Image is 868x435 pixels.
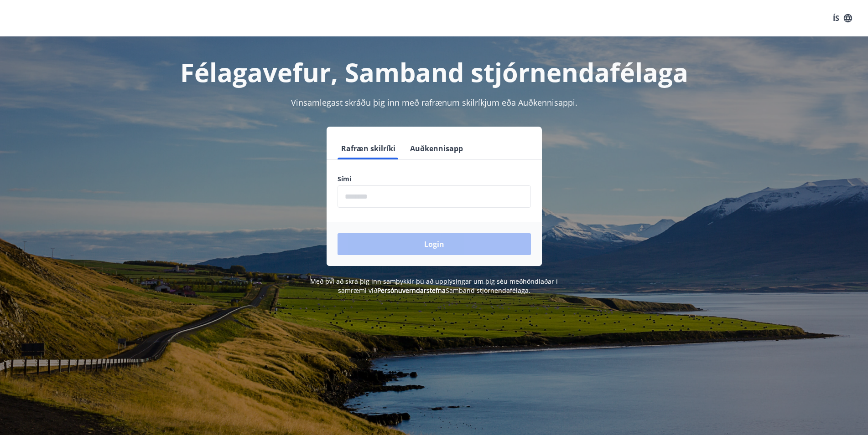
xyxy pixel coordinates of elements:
span: Með því að skrá þig inn samþykkir þú að upplýsingar um þig séu meðhöndlaðar í samræmi við Samband... [310,277,558,295]
label: Sími [338,174,531,184]
button: ÍS [828,10,857,26]
a: Persónuverndarstefna [377,286,446,295]
h1: Félagavefur, Samband stjórnendafélaga [117,55,752,89]
span: Vinsamlegast skráðu þig inn með rafrænum skilríkjum eða Auðkennisappi. [291,97,577,108]
button: Auðkennisapp [406,138,467,159]
button: Rafræn skilríki [338,138,399,159]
